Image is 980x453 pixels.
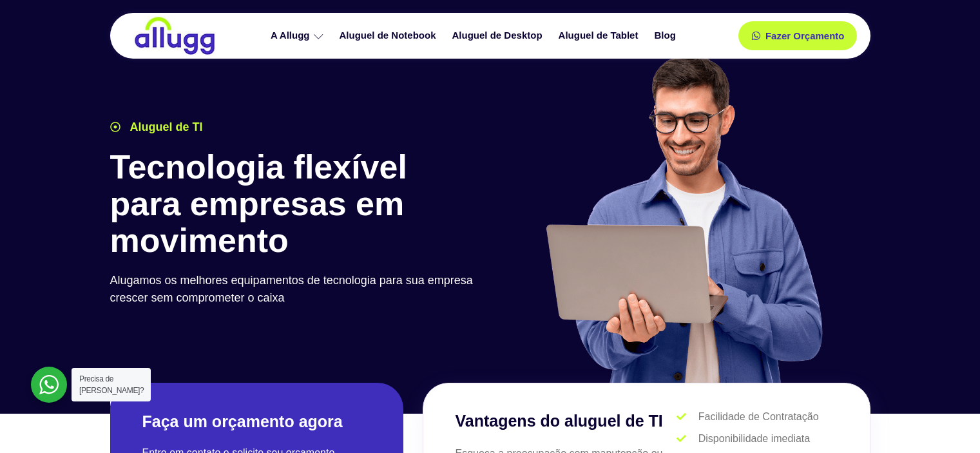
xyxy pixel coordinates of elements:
[541,54,825,383] img: aluguel de ti para startups
[127,119,203,136] span: Aluguel de TI
[79,374,144,395] span: Precisa de [PERSON_NAME]?
[765,31,845,41] span: Fazer Orçamento
[738,21,858,50] a: Fazer Orçamento
[133,16,216,55] img: locação de TI é Allugg
[695,431,810,447] span: Disponibilidade imediata
[110,272,484,307] p: Alugamos os melhores equipamentos de tecnologia para sua empresa crescer sem comprometer o caixa
[648,24,685,47] a: Blog
[456,409,677,434] h3: Vantagens do aluguel de TI
[333,24,446,47] a: Aluguel de Notebook
[552,24,648,47] a: Aluguel de Tablet
[446,24,552,47] a: Aluguel de Desktop
[110,149,484,260] h1: Tecnologia flexível para empresas em movimento
[695,409,819,425] span: Facilidade de Contratação
[264,24,333,47] a: A Allugg
[142,411,371,432] h2: Faça um orçamento agora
